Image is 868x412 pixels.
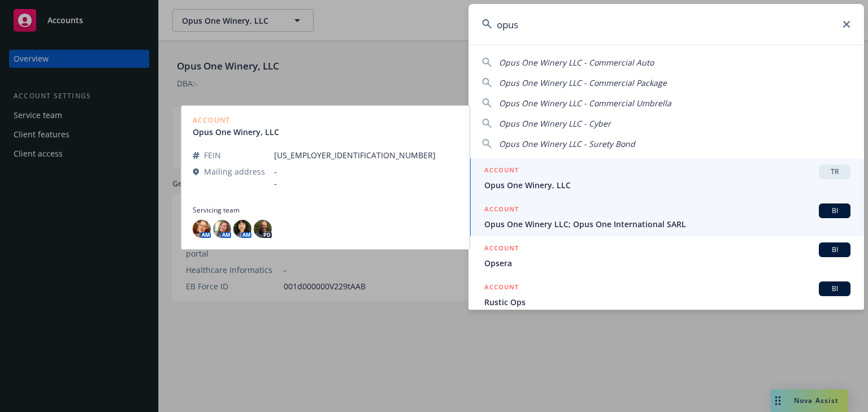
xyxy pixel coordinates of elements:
[484,257,850,269] span: Opsera
[823,206,846,216] span: BI
[823,284,846,294] span: BI
[484,203,519,217] h5: ACCOUNT
[823,245,846,255] span: BI
[484,179,850,191] span: Opus One Winery, LLC
[823,167,846,177] span: TR
[484,218,850,230] span: Opus One Winery LLC; Opus One International SARL
[468,275,864,314] a: ACCOUNTBIRustic Ops
[468,4,864,45] input: Search...
[484,242,519,256] h5: ACCOUNT
[499,118,611,129] span: Opus One Winery LLC - Cyber
[468,197,864,236] a: ACCOUNTBIOpus One Winery LLC; Opus One International SARL
[484,296,850,308] span: Rustic Ops
[499,138,635,149] span: Opus One Winery LLC - Surety Bond
[468,236,864,275] a: ACCOUNTBIOpsera
[499,98,671,109] span: Opus One Winery LLC - Commercial Umbrella
[468,158,864,197] a: ACCOUNTTROpus One Winery, LLC
[499,77,667,88] span: Opus One Winery LLC - Commercial Package
[499,57,654,68] span: Opus One Winery LLC - Commercial Auto
[484,164,519,178] h5: ACCOUNT
[484,281,519,295] h5: ACCOUNT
